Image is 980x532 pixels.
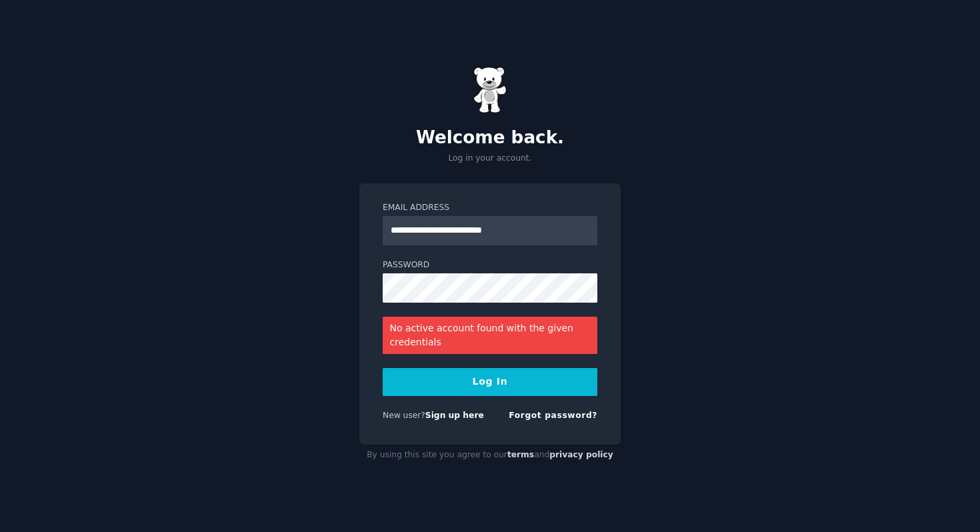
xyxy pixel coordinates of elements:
[507,450,534,459] a: terms
[549,450,613,459] a: privacy policy
[383,368,597,396] button: Log In
[359,127,621,149] h2: Welcome back.
[359,153,621,165] p: Log in your account.
[383,411,425,420] span: New user?
[473,67,507,113] img: Gummy Bear
[425,411,484,420] a: Sign up here
[359,445,621,466] div: By using this site you agree to our and
[383,259,597,271] label: Password
[383,202,597,214] label: Email Address
[383,317,597,354] div: No active account found with the given credentials
[509,411,597,420] a: Forgot password?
